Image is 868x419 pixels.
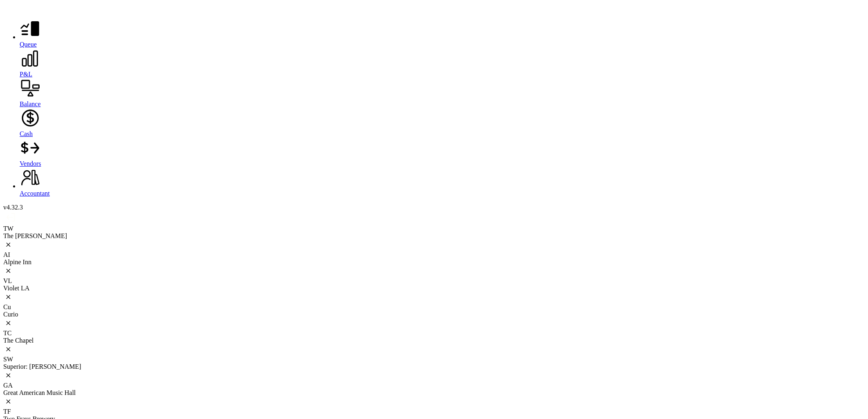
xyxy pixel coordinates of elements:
[3,382,865,389] div: GA
[3,285,865,292] div: Violet LA
[20,108,865,138] a: Cash
[3,337,865,344] div: The Chapel
[20,138,865,167] a: Vendors
[3,330,865,337] div: TC
[20,100,41,107] span: Balance
[3,363,865,370] div: Superior: [PERSON_NAME]
[3,232,865,240] div: The [PERSON_NAME]
[20,71,32,78] span: P&L
[20,41,37,48] span: Queue
[3,303,865,311] div: Cu
[20,160,41,167] span: Vendors
[3,204,865,211] div: v 4.32.3
[3,356,865,363] div: SW
[3,225,865,232] div: TW
[3,277,865,285] div: VL
[20,167,865,197] a: Accountant
[3,259,865,266] div: Alpine Inn
[20,190,50,197] span: Accountant
[3,389,865,397] div: Great American Music Hall
[3,311,865,318] div: Curio
[20,48,865,78] a: P&L
[20,78,865,108] a: Balance
[20,18,865,48] a: Queue
[3,408,865,415] div: TF
[3,251,865,259] div: AI
[20,130,33,137] span: Cash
